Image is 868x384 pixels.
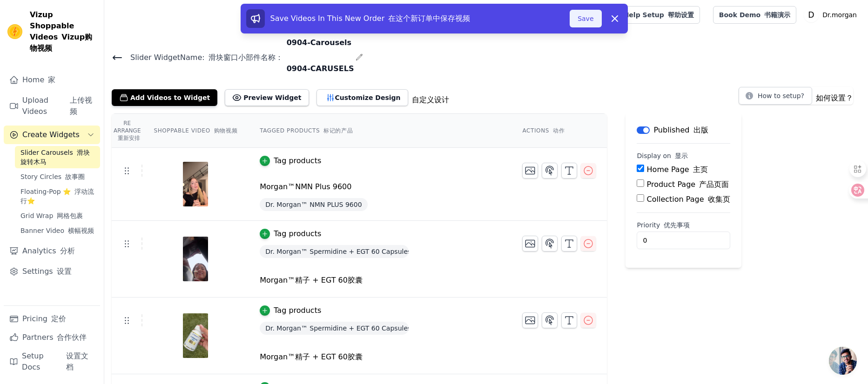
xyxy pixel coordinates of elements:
translation: Morgan™精子 + EGT 60胶囊 [260,264,500,286]
label: Collection Page [647,195,704,204]
button: Save [570,10,601,27]
th: Tagged Products [249,114,511,148]
translation: 产品页面 [699,180,729,189]
button: Preview Widget [225,89,309,106]
a: Grid Wrap网格包裹 [15,209,100,222]
translation: 网格包裹 [57,212,83,219]
translation: 横幅视频 [68,227,94,234]
button: Change Thumbnail [522,236,538,252]
div: 开放式聊天 [829,347,857,375]
img: tn-3af223f1d1664046acb0057ee0e6e0a0.png [182,162,209,206]
span: Grid Wrap [20,211,83,220]
translation: 主页 [693,165,708,174]
button: How to setup? [739,87,812,105]
th: Shoppable Video [142,114,249,148]
translation: 分析 [60,245,75,257]
a: Story Circles故事圈 [15,170,100,183]
a: Partners合作伙伴 [4,328,100,347]
button: Customize Design [316,89,408,106]
translation: Morgan™NMN Plus 9600 [260,170,500,192]
translation: 自定义设计 [412,95,449,104]
span: Save Videos In This New Order [270,14,385,23]
a: Floating-Pop ⭐浮动流行⭐ [15,185,100,207]
div: Tag products [274,228,321,239]
a: Settings设置 [4,262,100,281]
span: Dr. Morgan™ NMN PLUS 9600 [260,198,367,211]
label: Priority [637,220,730,230]
div: Edit Name [356,52,363,64]
th: Re Arrange [112,114,142,148]
div: Tag products [274,155,321,166]
translation: 出版 [693,126,708,134]
img: tn-442cd0856ea74b52969e18da802c289f.png [182,313,209,358]
div: Tag products [274,305,321,316]
translation: 收集页 [708,195,730,204]
span: Slider Widget Name: [123,52,283,63]
button: Create Widgets [4,126,100,144]
span: Floating-Pop ⭐ [20,187,94,205]
translation: 0904-CARUSELS [287,52,354,74]
span: 0904-Carousels [283,37,354,78]
p: Published [653,125,708,136]
span: Banner Video [20,226,94,235]
translation: 重新安排 [118,135,140,141]
translation: Morgan™精子 + EGT 60胶囊 [260,340,500,363]
translation: 滑块窗口小部件名称： [209,53,283,62]
img: tn-dbb5fc15a0424aaa931f9f5b30b75a1c.png [182,237,209,281]
button: Add Videos to Widget [112,89,217,106]
a: Pricing定价 [4,310,100,328]
translation: 优先事项 [664,221,690,229]
label: Product Page [647,180,696,189]
th: Actions [511,114,607,148]
a: Banner Video横幅视频 [15,224,100,237]
translation: 故事圈 [65,173,85,180]
translation: 显示 [675,152,688,159]
translation: 设置文档 [66,351,94,373]
span: Slider Carousels [20,148,94,166]
button: Tag products [260,228,321,239]
span: Story Circles [20,172,85,181]
span: Dr. Morgan™ Spermidine + EGT 60 Capsules [260,245,409,258]
button: Tag products [260,305,321,316]
a: Upload Videos上传视频 [4,91,100,121]
translation: 如何设置？ [816,93,853,102]
translation: 动作 [553,127,565,134]
a: Slider Carousels滑块旋转木马 [15,146,100,168]
a: Home家 [4,71,100,89]
translation: 标记的产品 [323,127,353,134]
translation: 在这个新订单中保存视频 [388,14,470,23]
translation: 定价 [51,313,66,324]
button: Change Thumbnail [522,163,538,179]
label: Home Page [647,165,689,174]
span: Dr. Morgan™ Spermidine + EGT 60 Capsules [260,322,409,335]
button: Change Thumbnail [522,312,538,328]
translation: 购物视频 [214,127,237,134]
a: Setup Docs设置文档 [4,347,100,377]
translation: 上传视频 [70,95,94,117]
span: Create Widgets [22,129,80,140]
translation: 家 [48,74,55,86]
translation: 设置 [57,266,72,277]
legend: Display on [637,151,688,160]
button: Tag products [260,155,321,166]
a: How to setup? [739,93,812,102]
translation: 合作伙伴 [57,332,87,343]
a: Analytics分析 [4,242,100,260]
